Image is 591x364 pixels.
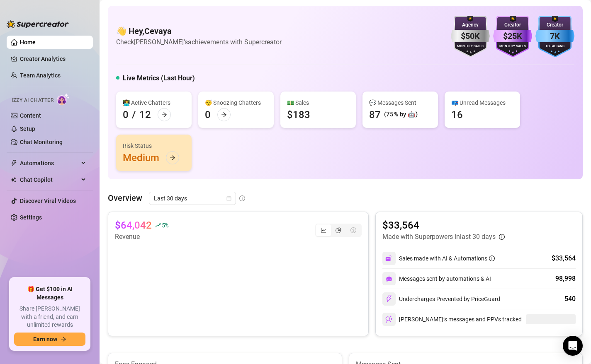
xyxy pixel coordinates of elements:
div: Agency [451,21,490,29]
div: Sales made with AI & Automations [399,254,495,263]
a: Settings [20,214,42,221]
span: arrow-right [61,336,66,342]
span: Izzy AI Chatter [12,96,54,104]
a: Creator Analytics [20,52,86,65]
div: 0 [123,108,129,121]
h4: 👋 Hey, Cevaya [116,25,282,37]
img: silver-badge-roxG0hHS.svg [451,16,490,57]
span: Earn now [33,336,57,342]
a: Discover Viral Videos [20,198,76,204]
div: [PERSON_NAME]’s messages and PPVs tracked [382,313,522,326]
img: svg%3e [385,295,393,303]
div: $25K [493,30,532,43]
span: info-circle [499,234,505,240]
div: 12 [139,108,151,121]
div: Total Fans [535,44,574,49]
div: Monthly Sales [493,44,532,49]
div: 😴 Snoozing Chatters [205,98,267,107]
article: Check [PERSON_NAME]'s achievements with Supercreator [116,37,282,47]
span: Automations [20,157,79,170]
article: $64,042 [115,219,152,232]
span: arrow-right [221,112,227,118]
article: $33,564 [382,219,505,232]
div: Undercharges Prevented by PriceGuard [382,292,500,306]
span: Chat Copilot [20,173,79,186]
div: Creator [535,21,574,29]
div: 💬 Messages Sent [369,98,431,107]
span: 5 % [162,221,168,229]
div: 0 [205,108,211,121]
span: info-circle [489,256,495,261]
div: 98,998 [555,274,576,284]
span: rise [155,222,161,228]
span: calendar [226,196,231,201]
div: Messages sent by automations & AI [382,272,491,285]
a: Chat Monitoring [20,139,63,145]
article: Made with Superpowers in last 30 days [382,232,496,242]
span: arrow-right [170,155,175,161]
div: $33,564 [552,253,576,263]
span: Last 30 days [154,192,231,205]
div: 16 [451,108,463,121]
div: Open Intercom Messenger [563,336,583,356]
div: $50K [451,30,490,43]
article: Revenue [115,232,168,242]
div: 540 [564,294,576,304]
div: Risk Status [123,141,185,150]
span: line-chart [321,227,326,233]
span: info-circle [239,195,245,201]
div: Monthly Sales [451,44,490,49]
a: Setup [20,125,35,132]
img: svg%3e [385,316,393,323]
span: arrow-right [161,112,167,118]
div: 👩‍💻 Active Chatters [123,98,185,107]
img: Chat Copilot [11,177,16,183]
a: Team Analytics [20,72,61,79]
div: 7K [535,30,574,43]
button: Earn nowarrow-right [14,333,85,346]
h5: Live Metrics (Last Hour) [123,73,195,83]
span: 🎁 Get $100 in AI Messages [14,285,85,301]
a: Home [20,39,36,46]
article: Overview [108,192,142,204]
span: dollar-circle [350,227,356,233]
img: AI Chatter [57,93,70,105]
span: Share [PERSON_NAME] with a friend, and earn unlimited rewards [14,305,85,329]
img: blue-badge-DgoSNQY1.svg [535,16,574,57]
img: svg%3e [386,275,392,282]
div: $183 [287,108,310,121]
div: 87 [369,108,381,121]
a: Content [20,112,41,119]
div: 💵 Sales [287,98,349,107]
div: (75% by 🤖) [384,110,418,120]
img: logo-BBDzfeDw.svg [7,20,69,28]
img: svg%3e [385,255,393,262]
div: segmented control [315,224,362,237]
img: purple-badge-B9DA21FR.svg [493,16,532,57]
div: 📪 Unread Messages [451,98,513,107]
div: Creator [493,21,532,29]
span: pie-chart [336,227,341,233]
span: thunderbolt [11,160,17,166]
